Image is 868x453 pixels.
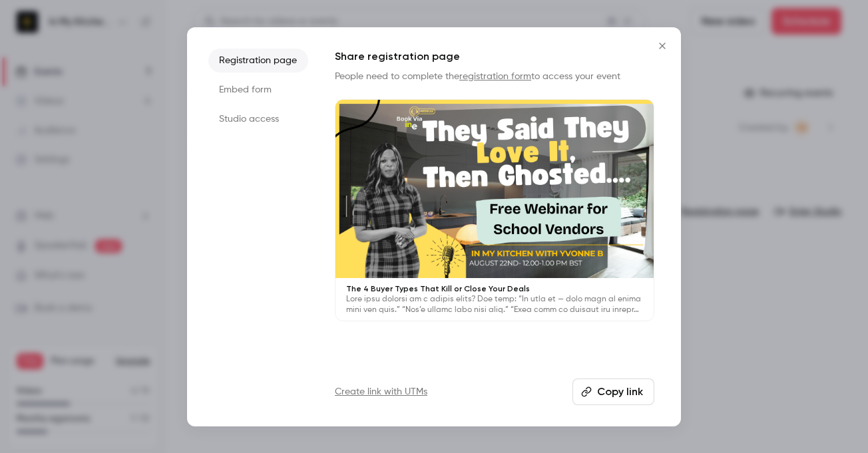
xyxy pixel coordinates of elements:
[335,49,654,65] h1: Share registration page
[335,385,427,398] a: Create link with UTMs
[346,283,643,294] p: The 4 Buyer Types That Kill or Close Your Deals
[649,33,676,59] button: Close
[572,378,654,405] button: Copy link
[335,70,654,83] p: People need to complete the to access your event
[208,49,308,73] li: Registration page
[335,99,654,322] a: The 4 Buyer Types That Kill or Close Your DealsLore ipsu dolorsi am c adipis elits? Doe temp: “In...
[208,107,308,131] li: Studio access
[208,78,308,102] li: Embed form
[346,294,643,315] p: Lore ipsu dolorsi am c adipis elits? Doe temp: “In utla et — dolo magn al enima mini ven quis.” “...
[459,72,531,81] a: registration form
